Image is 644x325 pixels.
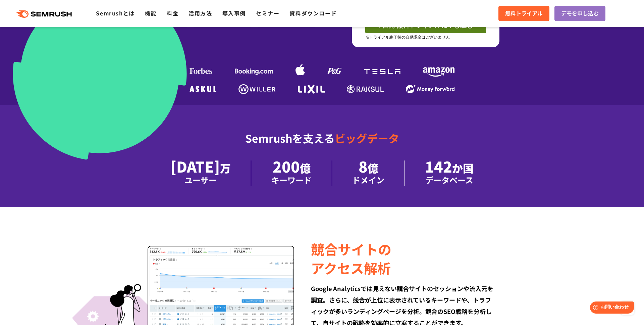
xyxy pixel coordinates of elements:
[425,174,474,186] div: データベース
[222,9,246,17] a: 導入事例
[311,240,496,277] div: 競合サイトの アクセス解析
[405,160,494,186] li: 142
[189,9,212,17] a: 活用方法
[505,9,543,18] span: 無料トライアル
[129,127,515,160] div: Semrushを支える
[561,9,599,18] span: デモを申し込む
[256,9,279,17] a: セミナー
[365,35,450,39] small: ※トライアル終了後の自動課金はございません
[335,130,399,146] span: ビッグデータ
[352,174,384,186] div: ドメイン
[300,160,311,176] span: 億
[167,9,178,17] a: 料金
[498,6,549,21] a: 無料トライアル
[251,160,332,186] li: 200
[271,174,312,186] div: キーワード
[289,9,337,17] a: 資料ダウンロード
[452,160,474,176] span: か国
[332,160,405,186] li: 8
[584,299,637,318] iframe: Help widget launcher
[96,9,135,17] a: Semrushとは
[145,9,157,17] a: 機能
[368,160,378,176] span: 億
[554,6,605,21] a: デモを申し込む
